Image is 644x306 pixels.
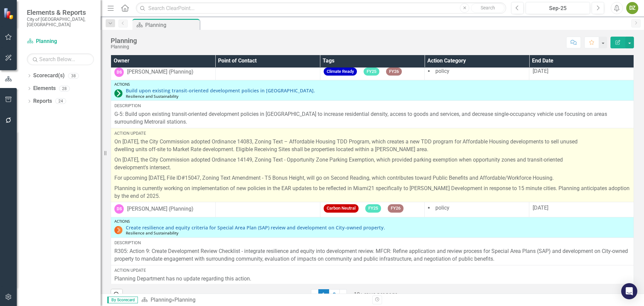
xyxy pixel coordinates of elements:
[111,237,634,265] td: Double-Click to Edit
[621,283,637,299] div: Open Intercom Messenger
[111,202,216,217] td: Double-Click to Edit
[111,80,634,101] td: Double-Click to Edit Right Click for Context Menu
[626,2,638,14] button: DZ
[529,65,634,80] td: Double-Click to Edit
[111,217,634,237] td: Double-Click to Edit Right Click for Context Menu
[114,240,630,246] div: Description
[114,183,630,200] p: Planning is currently working on implementation of new policies in the EAR updates to be reflecte...
[127,205,194,213] div: [PERSON_NAME] (Planning)
[435,205,449,211] span: policy
[314,292,316,298] span: ‹
[111,44,137,49] div: Planning
[425,202,529,217] td: Double-Click to Edit
[526,2,590,14] button: Sep-25
[533,205,548,211] span: [DATE]
[55,98,66,104] div: 24
[141,296,367,304] div: »
[68,73,79,79] div: 38
[27,53,94,65] input: Search Below...
[33,85,56,92] a: Elements
[59,86,70,91] div: 28
[318,289,329,301] span: 1
[114,82,630,86] div: Actions
[114,204,124,214] div: DS
[435,68,449,74] span: policy
[114,219,630,223] div: Actions
[471,3,504,13] button: Search
[174,297,196,303] div: Planning
[126,88,630,93] a: Build upon existing transit-oriented development policies in [GEOGRAPHIC_DATA].
[114,173,630,183] p: For upcoming [DATE], File ID#15047, Zoning Text Amendment - T5 Bonus Height, will go on Second Re...
[528,4,588,12] div: Sep-25
[107,297,138,303] span: By Scorecard
[529,202,634,217] td: Double-Click to Edit
[136,2,506,14] input: Search ClearPoint...
[386,68,402,76] span: FY26
[3,8,15,19] img: ClearPoint Strategy
[126,93,178,99] span: Resilience and Sustainability
[215,65,320,80] td: Double-Click to Edit
[111,101,634,128] td: Double-Click to Edit
[114,138,630,155] p: On [DATE], the City Commission adopted Ordinance 14083, Zoning Text – Affordable Housing TDD Prog...
[388,204,404,213] span: FY26
[114,68,124,77] div: DS
[364,68,379,76] span: FY25
[481,5,495,10] span: Search
[114,111,607,125] span: G-5: Build upon existing transit-oriented development policies in [GEOGRAPHIC_DATA] to increase r...
[215,202,320,217] td: Double-Click to Edit
[126,225,630,230] a: Create resilience and equity criteria for Special Area Plan (SAP) review and development on City-...
[111,265,634,285] td: Double-Click to Edit
[425,65,529,80] td: Double-Click to Edit
[365,204,381,213] span: FY25
[114,155,630,173] p: On [DATE], the City Commission adopted Ordinance 14149, Zoning Text - Opportunity Zone Parking Ex...
[533,68,548,74] span: [DATE]
[114,275,630,283] p: Planning Department has no update regarding this action.
[111,37,137,44] div: Planning
[114,267,630,273] div: Action Update
[27,16,94,28] small: City of [GEOGRAPHIC_DATA], [GEOGRAPHIC_DATA]
[114,103,630,109] div: Description
[114,248,628,262] span: R305: Action 9: Create Development Review Checklist - integrate resilience and equity into develo...
[320,202,425,217] td: Double-Click to Edit
[27,8,94,16] span: Elements & Reports
[127,68,194,76] div: [PERSON_NAME] (Planning)
[114,226,122,234] img: Not Started
[324,68,357,76] span: Climate Ready
[33,97,52,105] a: Reports
[329,289,340,301] a: 2
[33,72,65,80] a: Scorecard(s)
[342,292,344,298] span: ›
[114,130,630,136] div: Action Update
[114,89,122,97] img: In-Progress
[126,230,178,235] span: Resilience and Sustainability
[324,204,359,213] span: Carbon Neutral
[151,297,172,303] a: Planning
[320,65,425,80] td: Double-Click to Edit
[27,38,94,45] a: Planning
[111,65,216,80] td: Double-Click to Edit
[145,21,198,29] div: Planning
[111,128,634,202] td: Double-Click to Edit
